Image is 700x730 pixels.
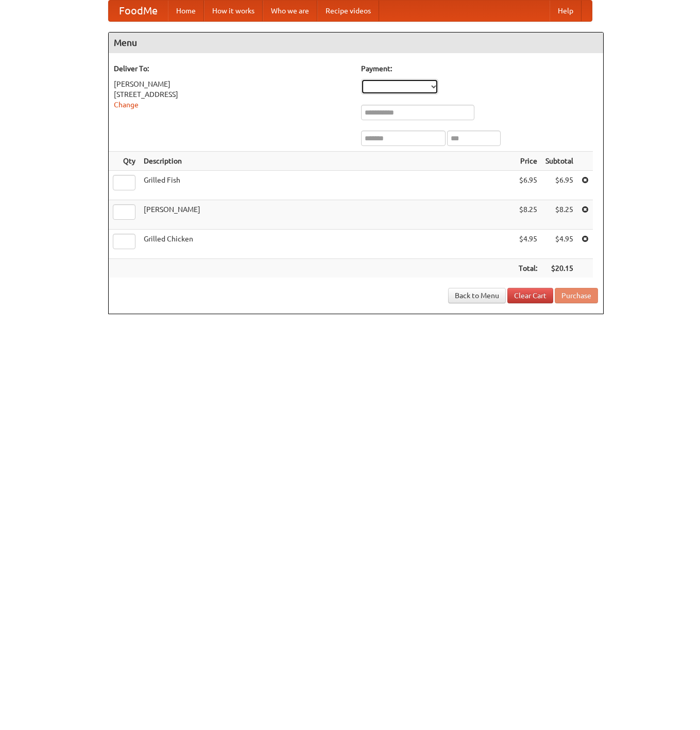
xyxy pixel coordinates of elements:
th: Description [140,152,515,171]
td: $8.25 [541,200,577,230]
th: Total: [515,259,541,278]
td: $8.25 [515,200,541,230]
td: Grilled Chicken [140,230,515,259]
a: Change [114,101,139,109]
td: Grilled Fish [140,171,515,200]
a: Recipe videos [317,1,379,21]
a: Back to Menu [448,288,506,303]
div: [PERSON_NAME] [114,79,351,89]
td: $4.95 [541,230,577,259]
a: How it works [204,1,263,21]
a: Who we are [263,1,317,21]
button: Purchase [555,288,598,303]
td: $6.95 [515,171,541,200]
th: $20.15 [541,259,577,278]
a: Clear Cart [507,288,553,303]
th: Subtotal [541,152,577,171]
th: Qty [109,152,140,171]
div: [STREET_ADDRESS] [114,89,351,100]
th: Price [515,152,541,171]
td: $6.95 [541,171,577,200]
h5: Payment: [361,63,598,74]
h5: Deliver To: [114,63,351,74]
td: $4.95 [515,230,541,259]
a: Help [550,1,582,21]
a: FoodMe [109,1,168,21]
td: [PERSON_NAME] [140,200,515,230]
a: Home [168,1,204,21]
h4: Menu [109,33,603,53]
